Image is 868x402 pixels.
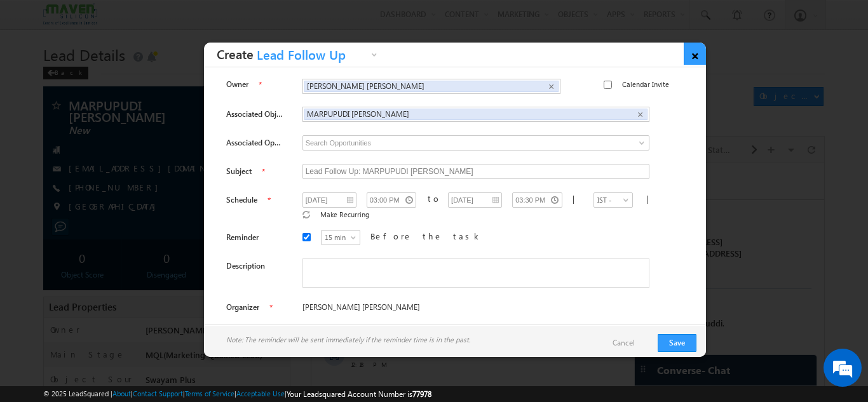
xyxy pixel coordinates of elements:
div: 77 Selected [67,14,103,25]
a: × [684,43,706,65]
label: Schedule [226,194,257,206]
span: IST - (GMT+05:30) [GEOGRAPHIC_DATA], [GEOGRAPHIC_DATA], [GEOGRAPHIC_DATA], [GEOGRAPHIC_DATA] [594,194,618,263]
span: | [646,193,654,204]
span: [PERSON_NAME] [PERSON_NAME] [307,81,536,91]
label: Calendar Invite [622,79,669,90]
span: [DATE] [39,181,68,192]
span: details [195,181,254,192]
span: Your Leadsquared Account Number is [287,389,431,399]
span: [PERSON_NAME]([EMAIL_ADDRESS][DOMAIN_NAME]) [82,73,411,95]
span: Object Capture: [82,181,185,192]
a: Acceptable Use [236,389,285,398]
label: Before the task [370,231,482,242]
span: Guddi([EMAIL_ADDRESS][DOMAIN_NAME]) [82,143,370,165]
span: Time [191,10,208,29]
div: [DATE] [13,119,54,131]
span: 77978 [412,389,431,399]
span: © 2025 LeadSquared | | | | | [43,388,431,400]
a: IST - (GMT+05:30) [GEOGRAPHIC_DATA], [GEOGRAPHIC_DATA], [GEOGRAPHIC_DATA], [GEOGRAPHIC_DATA] [593,192,633,208]
span: × [548,81,554,92]
span: | [573,193,580,204]
img: d_60004797649_company_0_60004797649 [22,67,53,83]
label: Description [226,260,265,272]
a: Terms of Service [185,389,234,398]
span: Guddi [388,154,411,165]
a: Cancel [613,337,648,349]
em: Start Chat [173,312,231,329]
div: [DATE] [13,50,54,61]
span: 10:48 AM [39,88,78,99]
span: Lead Follow Up [254,48,368,68]
label: Organizer [226,302,259,313]
label: Associated Opportunity [226,137,285,149]
span: 12:18 PM [39,196,78,207]
textarea: Type your message and hit 'Enter' [17,117,232,301]
span: Activity Type [13,10,57,29]
span: 15 min [322,232,360,243]
span: Note: The reminder will be sent immediately if the reminder time is in the past. [226,334,470,345]
span: [PERSON_NAME] [171,96,235,107]
label: Associated Object [226,109,285,120]
span: × [637,109,643,120]
input: Search Opportunities [302,135,649,151]
div: Sales Activity,Program,Email Bounced,Email Link Clicked,Email Marked Spam & 72 more.. [64,10,159,29]
span: [PERSON_NAME] [PERSON_NAME]([PERSON_NAME][EMAIL_ADDRESS][DOMAIN_NAME]) [82,84,430,107]
span: Object Owner changed from to by . [82,143,413,165]
h3: Create [217,43,381,67]
a: 15 min [321,230,360,245]
label: Subject [226,166,252,177]
span: [DATE] [39,73,68,84]
span: Object Owner changed from to by . [82,73,430,107]
span: MARPUPUDI [PERSON_NAME] [307,109,618,119]
div: All Time [219,14,244,25]
span: [PERSON_NAME] [PERSON_NAME] [302,302,559,313]
a: Contact Support [133,389,183,398]
a: Lead Follow Up [254,47,381,67]
div: to [428,193,433,204]
span: [DATE] [39,143,68,154]
button: Save [658,334,696,352]
label: Owner [226,79,248,90]
div: Chat with us now [66,67,214,83]
span: Make Recurring [320,210,369,218]
div: Minimize live chat window [208,6,239,37]
label: Reminder [226,232,259,243]
span: [PERSON_NAME]([EMAIL_ADDRESS][DOMAIN_NAME]) [165,154,369,165]
a: Show All Items [632,137,648,149]
a: About [112,389,131,398]
div: . [82,181,457,192]
span: 01:28 PM [39,157,78,169]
